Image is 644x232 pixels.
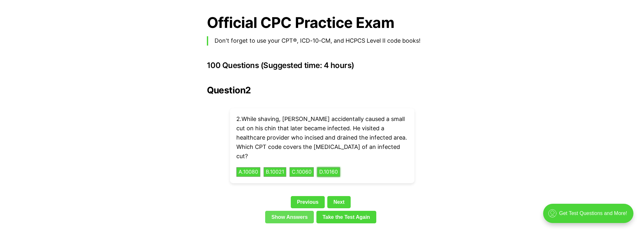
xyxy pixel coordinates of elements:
[289,167,314,177] button: C.10060
[291,196,325,208] a: Previous
[236,167,260,177] button: A.10080
[236,115,408,161] p: 2 . While shaving, [PERSON_NAME] accidentally caused a small cut on his chin that later became in...
[207,14,437,31] h1: Official CPC Practice Exam
[317,167,340,177] button: D.10160
[207,85,437,95] h2: Question 2
[538,201,644,232] iframe: portal-trigger
[207,61,437,70] h3: 100 Questions (Suggested time: 4 hours)
[327,196,351,208] a: Next
[207,36,437,46] blockquote: Don't forget to use your CPT®, ICD-10-CM, and HCPCS Level II code books!
[316,211,376,223] a: Take the Test Again
[264,167,286,177] button: B.10021
[265,211,314,223] a: Show Answers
